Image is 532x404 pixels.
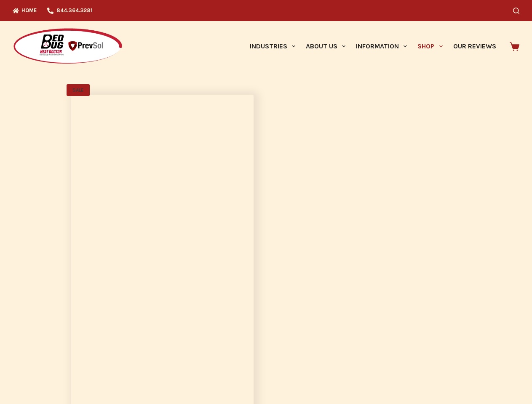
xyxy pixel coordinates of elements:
[244,21,300,72] a: Industries
[448,21,501,72] a: Our Reviews
[13,28,123,65] img: Prevsol/Bed Bug Heat Doctor
[300,21,350,72] a: About Us
[67,84,90,96] span: SALE
[412,21,448,72] a: Shop
[513,8,519,14] button: Search
[351,21,412,72] a: Information
[244,21,501,72] nav: Primary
